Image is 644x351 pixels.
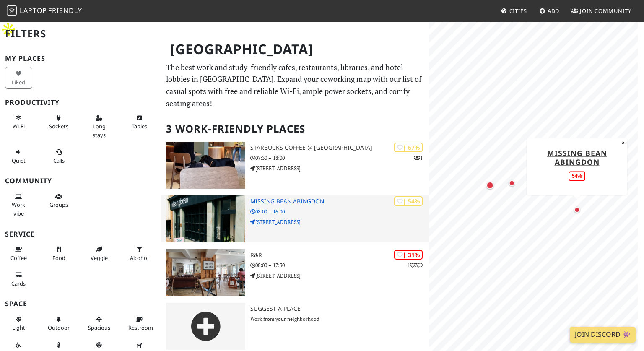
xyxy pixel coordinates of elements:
a: Add [536,3,563,18]
div: Map marker [504,174,520,191]
p: 1 [414,154,423,162]
div: | 54% [394,196,423,206]
h2: 3 Work-Friendly Places [166,116,424,142]
div: Map marker [569,201,585,218]
button: Close popup [619,138,627,147]
button: Cards [5,268,32,290]
span: Add [548,7,560,15]
span: Video/audio calls [53,157,65,164]
button: Alcohol [126,242,153,265]
a: Starbucks Coffee @ Market Place | 67% 1 Starbucks Coffee @ [GEOGRAPHIC_DATA] 07:30 – 18:00 [STREE... [161,142,429,189]
button: Groups [45,190,73,212]
span: Coffee [10,254,27,262]
h1: [GEOGRAPHIC_DATA] [164,38,428,61]
a: Join Discord 👾 [570,327,636,343]
div: | 31% [394,250,423,260]
button: Coffee [5,242,32,265]
button: Long stays [86,111,113,142]
img: Starbucks Coffee @ Market Place [166,142,245,189]
a: Missing Bean Abingdon [547,148,607,166]
h3: Service [5,230,156,238]
button: Calls [45,145,73,167]
img: LaptopFriendly [7,5,17,16]
p: 08:00 – 17:30 [250,261,429,269]
img: gray-place-d2bdb4477600e061c01bd816cc0f2ef0cfcb1ca9e3ad78868dd16fb2af073a21.png [166,303,245,350]
button: Restroom [126,312,153,335]
p: The best work and study-friendly cafes, restaurants, libraries, and hotel lobbies in [GEOGRAPHIC_... [166,61,424,109]
span: Veggie [91,254,108,262]
button: Outdoor [45,312,73,335]
span: Long stays [93,122,106,138]
h3: My Places [5,55,156,62]
div: Map marker [482,177,499,193]
a: Missing Bean Abingdon | 54% Missing Bean Abingdon 08:00 – 16:00 [STREET_ADDRESS] [161,195,429,242]
p: [STREET_ADDRESS] [250,218,429,226]
button: Work vibe [5,190,32,220]
span: Credit cards [11,280,26,287]
a: R&R | 31% 13 R&R 08:00 – 17:30 [STREET_ADDRESS] [161,249,429,296]
h3: Suggest a Place [250,305,429,312]
span: Quiet [12,157,26,164]
h3: Missing Bean Abingdon [250,198,429,205]
button: Wi-Fi [5,111,32,133]
span: Natural light [12,324,25,331]
img: Missing Bean Abingdon [166,195,245,242]
span: Join Community [580,7,631,15]
button: Food [45,242,73,265]
h3: R&R [250,252,429,259]
span: People working [12,201,25,217]
button: Tables [126,111,153,133]
a: Cities [498,3,530,18]
span: Power sockets [49,122,68,130]
div: | 67% [394,143,423,152]
a: LaptopFriendly LaptopFriendly [7,4,82,18]
p: 08:00 – 16:00 [250,208,429,216]
a: Join Community [568,3,635,18]
button: Quiet [5,145,32,167]
h3: Starbucks Coffee @ [GEOGRAPHIC_DATA] [250,144,429,151]
p: [STREET_ADDRESS] [250,272,429,280]
span: Restroom [128,324,153,331]
button: Veggie [86,242,113,265]
span: Outdoor area [48,324,70,331]
span: Work-friendly tables [132,122,147,130]
img: R&R [166,249,245,296]
p: [STREET_ADDRESS] [250,164,429,172]
span: Stable Wi-Fi [13,122,25,130]
span: Spacious [88,324,110,331]
h2: Filters [5,21,156,47]
p: 07:30 – 18:00 [250,154,429,162]
span: Laptop [20,6,47,15]
p: Work from your neighborhood [250,315,429,323]
span: Food [52,254,65,262]
a: Suggest a Place Work from your neighborhood [161,303,429,350]
span: Alcohol [130,254,148,262]
p: 1 3 [408,261,423,269]
span: Group tables [49,201,68,208]
h3: Space [5,300,156,308]
div: 54% [569,171,585,181]
span: Friendly [48,6,82,15]
h3: Productivity [5,99,156,107]
button: Sockets [45,111,73,133]
button: Spacious [86,312,113,335]
span: Cities [509,7,527,15]
h3: Community [5,177,156,185]
button: Light [5,312,32,335]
